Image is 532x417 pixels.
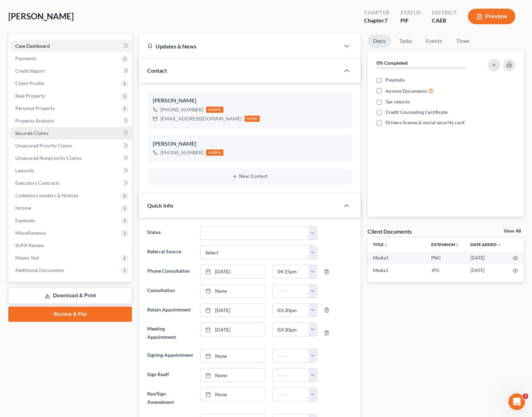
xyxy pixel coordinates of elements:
label: Status [144,226,197,240]
span: [PERSON_NAME] [8,11,74,21]
div: mobile [206,149,223,156]
input: -- : -- [273,388,309,401]
div: Status [400,9,421,17]
a: Property Analysis [10,115,132,127]
a: Review & File [8,307,132,322]
label: Consultation [144,284,197,298]
a: Titleunfold_more [373,242,388,247]
div: Client Documents [367,228,412,235]
input: -- : -- [273,349,309,362]
input: -- : -- [273,323,309,336]
div: [EMAIL_ADDRESS][DOMAIN_NAME] [160,115,242,122]
span: 7 [384,17,388,24]
a: [DATE] [201,265,265,278]
span: Additional Documents [15,267,64,273]
span: Real Property [15,93,45,99]
span: Unsecured Nonpriority Claims [15,155,81,161]
a: Credit Report [10,65,132,77]
span: Executory Contracts [15,180,60,186]
span: Miscellaneous [15,230,46,236]
span: Case Dashboard [15,43,50,49]
i: expand_more [497,243,502,247]
label: Phone Consultation [144,265,197,279]
span: Unsecured Priority Claims [15,143,72,148]
input: -- : -- [273,265,309,278]
td: PNG [426,252,465,264]
td: [DATE] [465,264,507,277]
span: Income Documents [385,88,427,94]
span: Client Profile [15,80,44,86]
a: Case Dashboard [10,40,132,52]
a: None [201,369,265,382]
span: Lawsuits [15,167,34,173]
input: -- : -- [273,284,309,298]
div: mobile [206,107,223,113]
a: Secured Claims [10,127,132,139]
a: View All [504,229,521,234]
div: Chapter [364,17,389,25]
span: Credit Counseling Certificate [385,109,447,116]
td: JPG [426,264,465,277]
span: Personal Property [15,105,55,111]
i: unfold_more [384,243,388,247]
strong: 0% Completed [376,60,408,66]
span: Means Test [15,255,39,261]
div: District [432,9,457,17]
span: Property Analysis [15,118,54,124]
div: [PERSON_NAME] [153,140,347,148]
span: Tax returns [385,98,410,105]
div: [PHONE_NUMBER] [160,106,203,113]
div: Chapter [364,9,389,17]
span: SOFA Review [15,242,44,248]
button: Preview [468,9,515,24]
span: Contact [147,67,167,74]
td: [DATE] [465,252,507,264]
span: Secured Claims [15,130,48,136]
label: Signing Appointment [144,349,197,363]
i: unfold_more [455,243,459,247]
a: Events [420,34,448,48]
a: None [201,388,265,401]
label: Rev/Sign Amendment [144,388,197,408]
a: Unsecured Priority Claims [10,139,132,152]
span: Expenses [15,217,35,223]
a: None [201,349,265,362]
span: Paystubs [385,76,405,83]
div: [PERSON_NAME] [153,97,347,105]
td: Media1 [367,264,426,277]
span: Income [15,205,31,211]
a: Unsecured Nonpriority Claims [10,152,132,164]
span: Payments [15,55,36,61]
label: Retain Appointment [144,303,197,317]
a: Timer [451,34,476,48]
span: 2 [523,393,528,399]
div: home [245,116,260,122]
label: Referral Source [144,245,197,259]
button: New Contact [153,174,347,179]
label: Meeting Appointment [144,323,197,343]
a: Date Added expand_more [470,242,502,247]
a: Tasks [394,34,418,48]
span: Drivers license & social security card [385,119,464,126]
a: Download & Print [8,288,132,304]
div: PIF [400,17,421,25]
a: [DATE] [201,304,265,317]
a: Lawsuits [10,164,132,177]
a: Extensionunfold_more [431,242,459,247]
span: Codebtors Insiders & Notices [15,192,78,198]
a: Docs [367,34,391,48]
a: None [201,284,265,298]
iframe: Intercom live chat [508,393,525,410]
td: Media1 [367,252,426,264]
input: -- : -- [273,304,309,317]
span: Credit Report [15,68,45,74]
div: [PHONE_NUMBER] [160,149,203,156]
div: Updates & News [147,43,331,50]
div: CAEB [432,17,457,25]
a: [DATE] [201,323,265,336]
a: Executory Contracts [10,177,132,189]
label: Sign Reaff [144,368,197,382]
a: SOFA Review [10,239,132,252]
span: Quick Info [147,202,173,209]
input: -- : -- [273,369,309,382]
